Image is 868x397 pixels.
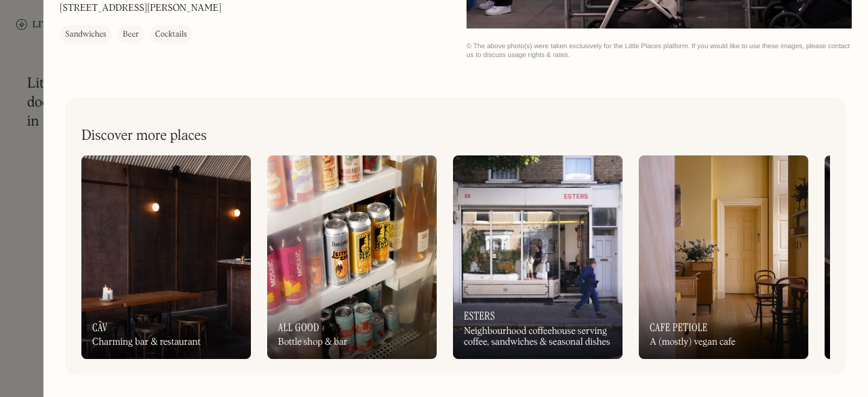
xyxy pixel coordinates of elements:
a: All GoodBottle shop & bar [267,155,437,359]
div: Charming bar & restaurant [92,337,201,348]
div: A (mostly) vegan cafe [650,337,735,348]
div: Sandwiches [65,28,106,41]
h2: Discover more places [81,128,207,145]
div: Cocktails [155,28,187,41]
h3: Câv [92,321,108,334]
div: Beer [123,28,139,41]
div: Neighbourhood coffeehouse serving coffee, sandwiches & seasonal dishes [464,326,612,349]
h3: Esters [464,309,495,322]
p: [STREET_ADDRESS][PERSON_NAME] [60,1,222,16]
div: © The above photo(s) were taken exclusively for the Little Places platform. If you would like to ... [467,42,852,60]
a: CâvCharming bar & restaurant [81,155,251,359]
a: EstersNeighbourhood coffeehouse serving coffee, sandwiches & seasonal dishes [453,155,623,359]
a: Cafe PetioleA (mostly) vegan cafe [639,155,808,359]
div: Bottle shop & bar [278,337,347,348]
h3: All Good [278,321,319,334]
h3: Cafe Petiole [650,321,708,334]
